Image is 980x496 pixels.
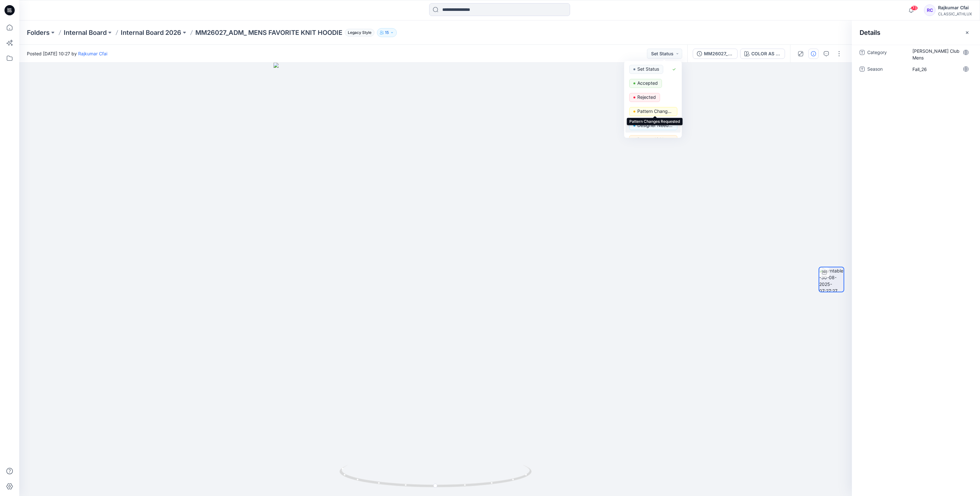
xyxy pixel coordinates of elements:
[637,93,656,101] p: Rejected
[808,49,819,59] button: Details
[78,51,107,56] a: Rajkumar Cfai
[195,28,342,37] p: MM26027_ADM_ MENS FAVORITE KNIT HOODIE
[121,28,181,37] a: Internal Board 2026
[912,66,968,73] span: Fall_26
[938,4,972,12] div: Rajkumar Cfai
[924,4,935,16] div: RC
[385,29,389,36] p: 15
[637,65,659,73] p: Set Status
[860,29,880,36] h2: Details
[377,28,397,37] button: 15
[912,48,968,61] span: Sams Club Mens
[27,50,107,57] span: Posted [DATE] 10:27 by
[911,5,918,11] span: 73
[637,135,673,144] p: Dropped \ Not proceeding
[751,50,781,57] div: COLOR AS HEADER
[64,28,107,37] a: Internal Board
[637,79,658,87] p: Accepted
[704,50,733,57] div: MM26027_ADM_ MENS FAVORITE KNIT HOODIE
[938,12,972,16] div: CLASSIC_ATHLUX
[342,28,374,37] button: Legacy Style
[867,49,906,61] span: Category
[867,65,906,74] span: Season
[27,28,50,37] a: Folders
[819,267,844,292] img: turntable-30-08-2025-07:27:27
[740,49,785,59] button: COLOR AS HEADER
[637,121,673,130] p: Designer Need To Review
[345,29,374,36] span: Legacy Style
[637,107,673,115] p: Pattern Changes Requested
[693,49,738,59] button: MM26027_ADM_ MENS FAVORITE KNIT HOODIE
